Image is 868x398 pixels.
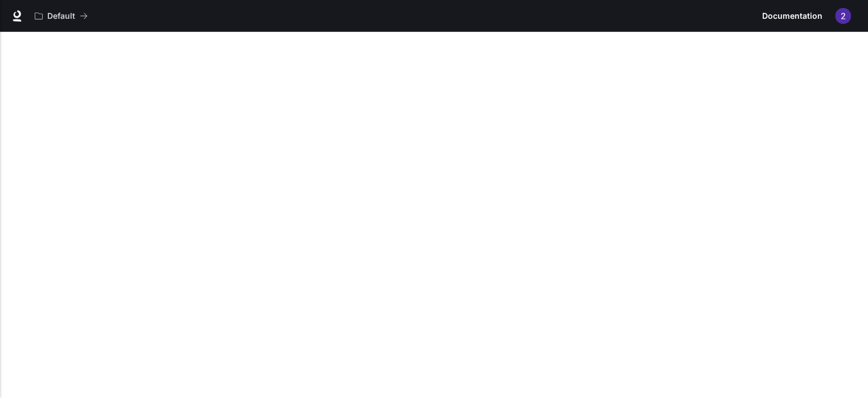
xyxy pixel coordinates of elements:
span: Documentation [762,9,822,23]
button: User avatar [832,5,854,27]
img: User avatar [835,8,851,24]
p: Default [47,11,75,21]
a: Documentation [758,5,827,27]
button: All workspaces [30,5,93,27]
